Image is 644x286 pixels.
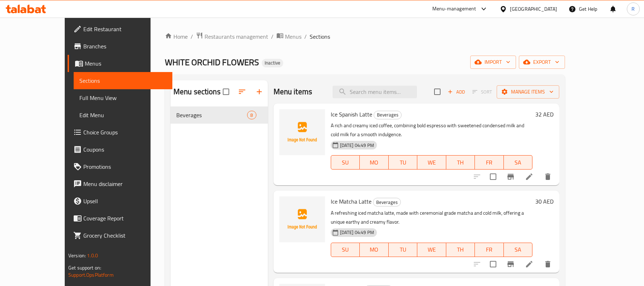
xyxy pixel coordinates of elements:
button: SU [331,155,360,170]
button: FR [475,243,504,257]
span: [DATE] 04:49 PM [337,142,377,149]
span: Beverages [176,111,247,119]
a: Edit Menu [74,106,172,124]
button: FR [475,155,504,170]
li: / [191,32,193,41]
span: Sections [79,76,167,85]
button: SA [504,155,533,170]
span: Menus [285,32,301,41]
span: Beverages [373,198,400,206]
span: Get support on: [68,263,101,272]
button: TU [389,155,418,170]
span: Menus [85,59,167,68]
div: [GEOGRAPHIC_DATA] [510,5,557,13]
span: FR [478,244,501,255]
a: Edit menu item [525,260,534,268]
span: Version: [68,251,86,260]
a: Full Menu View [74,89,172,106]
span: Full Menu View [79,94,167,102]
button: TH [446,243,475,257]
span: Add item [445,86,468,97]
span: Promotions [83,162,167,171]
nav: Menu sections [171,104,268,127]
span: SA [507,157,530,168]
span: SA [507,244,530,255]
button: WE [417,155,446,170]
input: search [333,86,417,98]
p: A rich and creamy iced coffee, combining bold espresso with sweetened condensed milk and cold mil... [331,121,532,139]
span: Select all sections [218,84,233,99]
a: Support.OpsPlatform [68,270,114,280]
a: Restaurants management [196,32,268,41]
span: Select section first [468,86,497,97]
div: Inactive [262,59,283,67]
h6: 32 AED [535,109,554,119]
button: Branch-specific-item [502,168,519,185]
button: WE [417,243,446,257]
button: Branch-specific-item [502,256,519,273]
button: TH [446,155,475,170]
img: Ice Spanish Latte [279,109,325,155]
span: Sort sections [233,83,251,100]
span: WE [420,244,443,255]
span: WE [420,157,443,168]
span: TH [449,244,472,255]
span: FR [478,157,501,168]
h6: 30 AED [535,196,554,206]
button: delete [539,168,556,185]
span: Sections [310,32,330,41]
span: Grocery Checklist [83,231,167,240]
div: Beverages [373,198,401,206]
button: MO [360,155,389,170]
li: / [304,32,307,41]
button: MO [360,243,389,257]
span: Beverages [374,111,401,119]
a: Upsell [68,192,172,210]
span: TU [392,157,415,168]
span: Upsell [83,197,167,205]
a: Choice Groups [68,124,172,141]
span: Ice Matcha Latte [331,196,372,207]
span: Ice Spanish Latte [331,109,372,120]
span: TH [449,157,472,168]
a: Menus [276,32,301,41]
button: TU [389,243,418,257]
button: export [519,56,565,69]
span: Restaurants management [205,32,268,41]
div: items [247,111,256,119]
span: Inactive [262,60,283,66]
span: Select section [430,84,445,99]
a: Grocery Checklist [68,227,172,244]
a: Promotions [68,158,172,175]
div: Menu-management [432,5,476,13]
span: Add [447,88,466,96]
nav: breadcrumb [165,32,565,41]
span: Select to update [486,257,501,272]
a: Edit menu item [525,172,534,181]
span: TU [392,244,415,255]
button: SA [504,243,533,257]
button: SU [331,243,360,257]
a: Branches [68,38,172,55]
button: delete [539,256,556,273]
img: Ice Matcha Latte [279,196,325,242]
span: Menu disclaimer [83,180,167,188]
span: WHITE ORCHID FLOWERS [165,54,259,70]
span: export [525,58,559,67]
span: import [476,58,510,67]
span: Branches [83,42,167,51]
span: MO [363,157,386,168]
span: Coverage Report [83,214,167,223]
button: Add section [251,83,268,100]
div: Beverages8 [171,106,268,124]
span: MO [363,244,386,255]
a: Edit Restaurant [68,20,172,38]
span: Edit Restaurant [83,25,167,33]
span: SU [334,244,357,255]
span: SU [334,157,357,168]
a: Menus [68,55,172,72]
h2: Menu items [274,86,313,97]
span: Manage items [502,87,554,96]
a: Coverage Report [68,210,172,227]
